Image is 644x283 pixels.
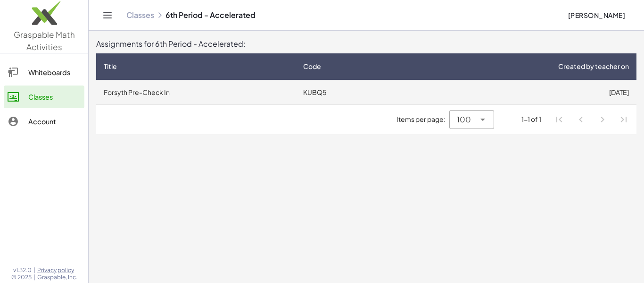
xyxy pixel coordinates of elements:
div: Classes [28,91,81,103]
div: Account [28,116,81,127]
span: Graspable, Inc. [37,274,77,281]
td: KUBQ5 [296,80,401,104]
div: Whiteboards [28,67,81,78]
button: Toggle navigation [100,8,115,23]
div: 1-1 of 1 [521,114,541,124]
td: [DATE] [401,80,636,104]
a: Privacy policy [37,266,77,274]
span: Title [104,61,117,71]
a: Account [4,110,84,133]
a: Classes [126,10,154,20]
span: Items per page: [396,114,449,124]
span: Code [303,61,321,71]
span: © 2025 [11,274,32,281]
td: Forsyth Pre-Check In [96,80,296,104]
span: Created by teacher on [558,61,629,71]
span: | [33,266,35,274]
span: 100 [457,114,471,125]
nav: Pagination Navigation [549,109,635,130]
span: [PERSON_NAME] [568,11,625,19]
span: v1.32.0 [13,266,32,274]
a: Classes [4,86,84,108]
button: [PERSON_NAME] [560,7,633,24]
div: Assignments for 6th Period - Accelerated: [96,38,636,50]
span: Graspable Math Activities [14,29,75,52]
span: | [33,274,35,281]
a: Whiteboards [4,61,84,84]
